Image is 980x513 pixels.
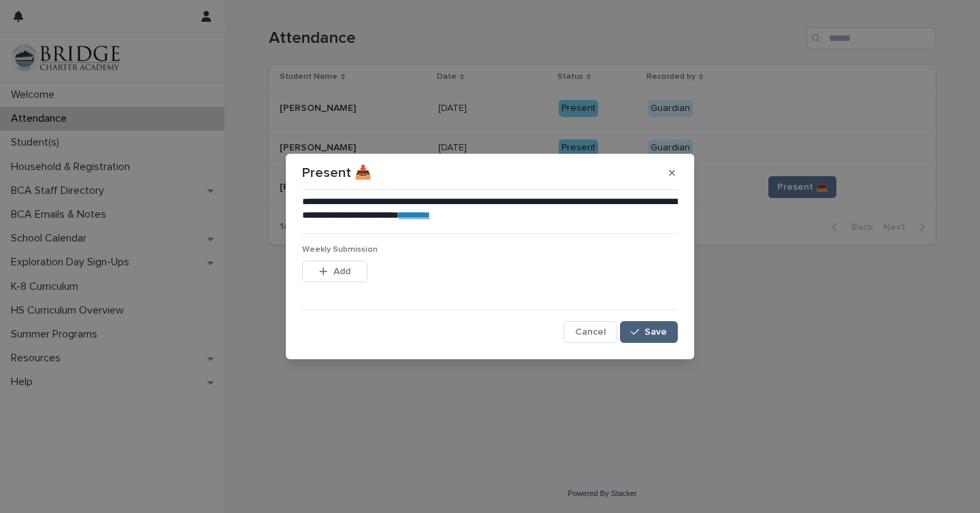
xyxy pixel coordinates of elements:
[302,165,372,181] p: Present 📥
[620,321,678,343] button: Save
[302,261,367,282] button: Add
[302,246,378,254] span: Weekly Submission
[644,327,667,337] span: Save
[563,321,617,343] button: Cancel
[333,267,350,276] span: Add
[575,327,606,337] span: Cancel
